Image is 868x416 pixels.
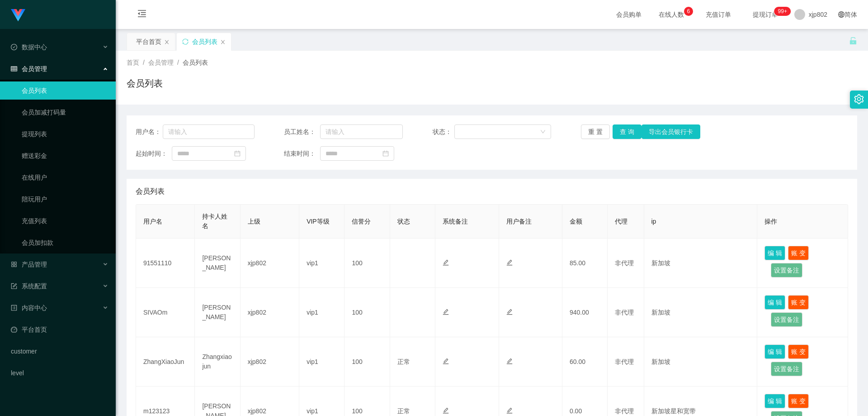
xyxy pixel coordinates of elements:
span: / [143,59,145,66]
i: 图标: edit [443,407,449,414]
i: 图标: edit [443,358,449,364]
i: 图标: form [11,283,17,289]
p: 6 [687,7,690,16]
i: 图标: calendar [382,150,389,157]
span: ip [651,218,656,225]
span: 持卡人姓名 [202,213,227,230]
button: 导出会员银行卡 [642,124,700,139]
div: 平台首页 [136,33,161,50]
td: 100 [344,337,390,387]
td: SIVAOm [136,288,195,337]
span: 会员列表 [136,186,165,197]
span: 操作 [764,218,777,225]
td: ZhangXiaoJun [136,337,195,387]
i: 图标: table [11,66,17,72]
i: 图标: unlock [849,37,857,45]
span: 正常 [397,358,410,365]
button: 设置备注 [771,263,802,277]
i: 图标: edit [506,358,513,364]
td: 新加坡 [644,288,758,337]
i: 图标: edit [506,407,513,414]
span: 非代理 [615,358,634,365]
i: 图标: global [838,11,844,18]
span: 会员管理 [148,59,174,66]
td: 91551110 [136,239,195,288]
span: 起始时间： [136,149,172,158]
sup: 6 [684,7,693,16]
span: 正常 [397,407,410,415]
span: 充值订单 [701,11,736,18]
a: level [11,364,108,382]
span: 用户名： [136,127,163,137]
span: 产品管理 [11,261,47,268]
i: 图标: down [540,129,546,135]
button: 账 变 [788,246,809,260]
td: xjp802 [241,239,299,288]
span: 金额 [570,218,582,225]
i: 图标: edit [506,309,513,315]
button: 查 询 [613,124,642,139]
a: 提现列表 [22,125,108,143]
td: 100 [344,239,390,288]
td: 60.00 [562,337,608,387]
a: 会员加扣款 [22,234,108,252]
img: logo.9652507e.png [11,9,25,22]
span: 状态： [433,127,455,137]
span: 员工姓名： [284,127,320,137]
i: 图标: edit [506,259,513,266]
div: 会员列表 [192,33,217,50]
td: 新加坡 [644,337,758,387]
span: 用户备注 [506,218,532,225]
i: 图标: edit [443,309,449,315]
h1: 会员列表 [127,77,163,90]
span: VIP等级 [307,218,330,225]
td: 940.00 [562,288,608,337]
span: 首页 [127,59,139,66]
a: 会员列表 [22,81,108,100]
button: 设置备注 [771,362,802,376]
span: / [177,59,179,66]
i: 图标: edit [443,259,449,266]
i: 图标: profile [11,305,17,311]
span: 在线人数 [654,11,689,18]
a: 图标: dashboard平台首页 [11,320,108,339]
td: xjp802 [241,288,299,337]
a: customer [11,342,108,360]
i: 图标: calendar [234,150,241,157]
a: 赠送彩金 [22,147,108,165]
i: 图标: check-circle-o [11,44,17,50]
i: 图标: sync [182,38,189,45]
span: 状态 [397,218,410,225]
input: 请输入 [163,124,255,139]
i: 图标: setting [854,94,864,104]
span: 提现订单 [748,11,783,18]
td: vip1 [299,239,344,288]
td: xjp802 [241,337,299,387]
span: 非代理 [615,309,634,316]
button: 编 辑 [764,295,785,310]
button: 编 辑 [764,344,785,359]
td: 85.00 [562,239,608,288]
td: vip1 [299,337,344,387]
span: 系统备注 [443,218,468,225]
td: vip1 [299,288,344,337]
span: 代理 [615,218,627,225]
i: 图标: appstore-o [11,261,17,268]
span: 非代理 [615,259,634,267]
a: 充值列表 [22,212,108,230]
sup: 337 [774,7,791,16]
span: 会员管理 [11,65,47,72]
button: 编 辑 [764,246,785,260]
i: 图标: close [220,39,226,45]
a: 在线用户 [22,168,108,186]
span: 非代理 [615,407,634,415]
a: 陪玩用户 [22,190,108,208]
a: 会员加减打码量 [22,103,108,121]
span: 系统配置 [11,282,47,290]
td: [PERSON_NAME] [195,239,240,288]
i: 图标: menu-fold [127,0,157,29]
td: 新加坡 [644,239,758,288]
button: 设置备注 [771,312,802,327]
span: 结束时间： [284,149,320,158]
span: 内容中心 [11,304,47,311]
